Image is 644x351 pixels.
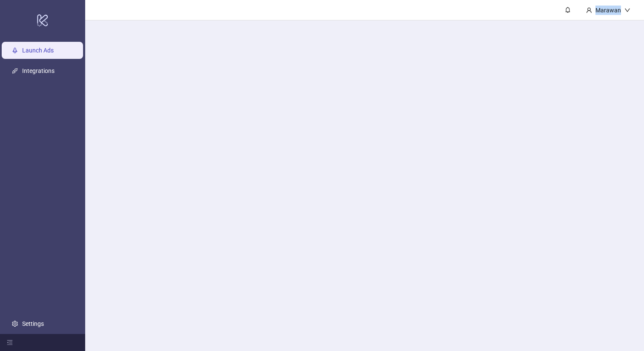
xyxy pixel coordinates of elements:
[22,320,44,327] a: Settings
[592,6,624,15] div: Marawan
[22,67,55,74] a: Integrations
[22,47,54,54] a: Launch Ads
[565,7,571,13] span: bell
[624,7,630,13] span: down
[586,7,592,13] span: user
[7,339,13,345] span: menu-fold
